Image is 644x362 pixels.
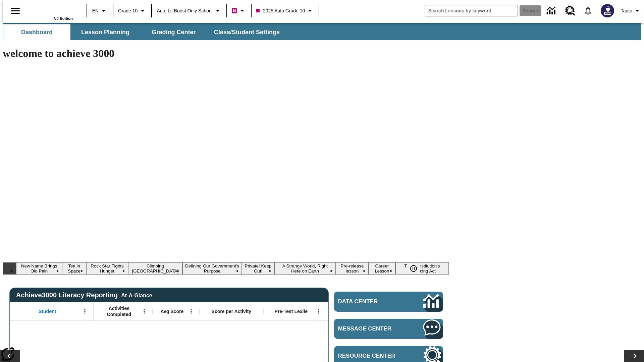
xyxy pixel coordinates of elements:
[5,1,25,21] button: Open side menu
[29,3,73,16] a: Home
[139,306,149,316] button: Open Menu
[81,28,129,36] span: Lesson Planning
[86,262,128,275] button: Slide 3 Rock Star Fights Hunger
[254,5,317,17] button: Class: 2025 Auto Grade 10, Select your class
[182,262,242,275] button: Slide 5 Defining Our Government's Purpose
[597,2,618,19] button: Select a new avatar
[89,5,111,17] button: Language: EN, Select a language
[3,23,641,40] div: SubNavbar
[229,5,249,17] button: Boost Class color is violet red. Change class color
[160,308,183,314] span: Avg Score
[54,16,73,20] span: NJ Edition
[338,325,403,332] span: Message Center
[3,24,286,40] div: SubNavbar
[72,24,139,40] button: Lesson Planning
[543,2,561,20] a: Data Center
[624,350,644,362] button: Lesson carousel, Next
[338,298,401,305] span: Data Center
[115,5,149,17] button: Grade: Grade 10, Select a grade
[338,353,403,359] span: Resource Center
[140,24,207,40] button: Grading Center
[186,306,196,316] button: Open Menu
[128,262,182,275] button: Slide 4 Climbing Mount Tai
[62,262,86,275] button: Slide 2 Tea in Space
[233,6,236,15] span: B
[214,28,280,36] span: Class/Student Settings
[212,308,252,314] span: Score per Activity
[336,262,369,275] button: Slide 8 Pre-release lesson
[16,262,62,275] button: Slide 1 New Name Brings Old Pain
[407,262,420,275] button: Pause
[3,47,449,60] h1: welcome to achieve 3000
[334,292,443,312] a: Data Center
[154,5,224,17] button: School: Auto Lit Boost only School, Select your school
[39,308,56,314] span: Student
[21,28,53,36] span: Dashboard
[121,291,152,299] div: At-A-Glance
[275,308,308,314] span: Pre-Test Lexile
[334,319,443,339] a: Message Center
[407,262,427,275] div: Pause
[97,305,141,317] span: Activities Completed
[92,7,99,14] span: EN
[3,24,70,40] button: Dashboard
[618,5,644,17] button: Profile/Settings
[579,2,597,19] a: Notifications
[601,4,614,17] img: Avatar
[621,7,632,14] span: Tauto
[16,291,152,299] span: Achieve3000 Literacy Reporting
[152,28,196,36] span: Grading Center
[561,2,579,20] a: Resource Center, Will open in new tab
[209,24,285,40] button: Class/Student Settings
[80,306,90,316] button: Open Menu
[425,5,518,16] input: search field
[118,7,138,14] span: Grade 10
[395,262,449,275] button: Slide 10 The Constitution's Balancing Act
[274,262,336,275] button: Slide 7 A Strange World, Right Here on Earth
[242,262,274,275] button: Slide 6 Private! Keep Out!
[157,7,213,14] span: Auto Lit Boost only School
[369,262,395,275] button: Slide 9 Career Lesson
[29,2,73,20] div: Home
[256,7,305,14] span: 2025 Auto Grade 10
[314,306,324,316] button: Open Menu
